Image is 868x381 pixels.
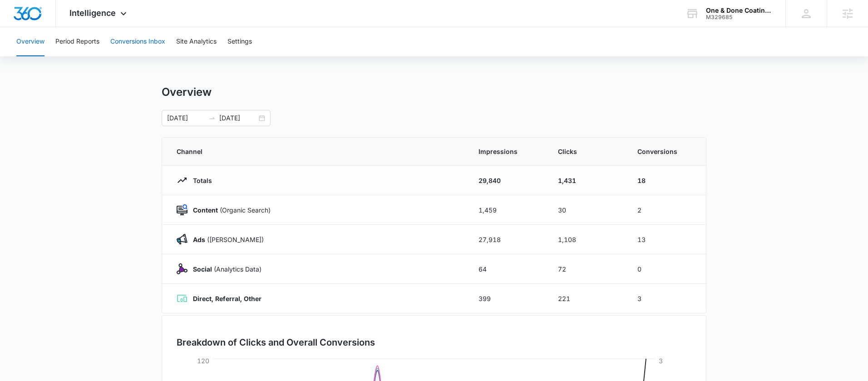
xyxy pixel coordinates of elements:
td: 0 [626,254,706,284]
button: Period Reports [55,27,99,56]
strong: Direct, Referral, Other [193,295,261,302]
span: Channel [177,147,457,156]
p: ([PERSON_NAME]) [187,235,264,244]
button: Conversions Inbox [110,27,165,56]
td: 13 [626,225,706,254]
td: 3 [626,284,706,313]
td: 29,840 [468,166,547,195]
td: 1,431 [547,166,626,195]
td: 221 [547,284,626,313]
p: (Analytics Data) [187,264,261,274]
img: Content [177,204,187,215]
span: Impressions [478,147,536,156]
strong: Content [193,206,218,214]
td: 64 [468,254,547,284]
td: 30 [547,195,626,225]
strong: Social [193,265,212,273]
td: 399 [468,284,547,313]
div: account id [706,14,772,20]
button: Settings [227,27,252,56]
img: Ads [177,234,187,245]
td: 1,459 [468,195,547,225]
h3: Breakdown of Clicks and Overall Conversions [177,336,375,349]
td: 18 [626,166,706,195]
tspan: 3 [659,357,663,365]
p: Totals [187,176,212,185]
span: swap-right [208,114,216,122]
button: Site Analytics [176,27,217,56]
img: Social [177,263,187,274]
td: 1,108 [547,225,626,254]
td: 27,918 [468,225,547,254]
span: Intelligence [69,8,116,18]
h1: Overview [162,85,212,99]
strong: Ads [193,236,205,243]
span: to [208,114,216,122]
span: Conversions [637,147,691,156]
input: End date [219,113,257,123]
button: Overview [16,27,44,56]
p: (Organic Search) [187,205,271,215]
div: account name [706,7,772,14]
span: Clicks [558,147,616,156]
td: 72 [547,254,626,284]
tspan: 120 [197,357,209,365]
input: Start date [167,113,205,123]
td: 2 [626,195,706,225]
